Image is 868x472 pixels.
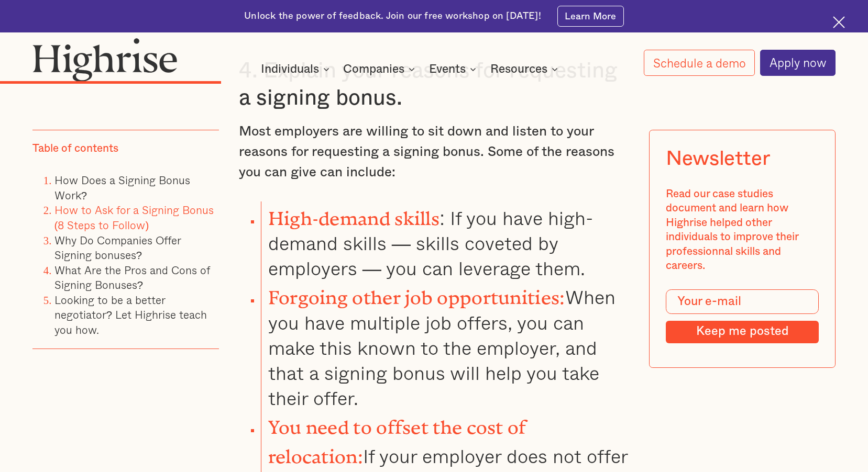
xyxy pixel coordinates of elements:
[490,63,547,75] div: Resources
[666,289,819,343] form: Modal Form
[268,287,565,299] strong: Forgoing other job opportunities:
[54,202,214,234] a: How to Ask for a Signing Bonus (8 Steps to Follow)
[666,187,819,273] div: Read our case studies document and learn how Highrise helped other individuals to improve their p...
[261,63,319,75] div: Individuals
[244,10,541,23] div: Unlock the power of feedback. Join our free workshop on [DATE]!
[644,50,755,76] a: Schedule a demo
[666,289,819,314] input: Your e-mail
[666,321,819,343] input: Keep me posted
[833,16,845,28] img: Cross icon
[54,262,210,294] a: What Are the Pros and Cons of Signing Bonuses?
[490,63,561,75] div: Resources
[268,417,526,457] strong: You need to offset the cost of relocation:
[54,232,181,264] a: Why Do Companies Offer Signing bonuses?
[261,280,629,410] li: When you have multiple job offers, you can make this known to the employer, and that a signing bo...
[666,147,770,171] div: Newsletter
[268,208,440,220] strong: High-demand skills
[557,6,624,27] a: Learn More
[261,201,629,281] li: : If you have high-demand skills — skills coveted by employers — you can leverage them.
[239,121,629,182] p: Most employers are willing to sit down and listen to your reasons for requesting a signing bonus....
[261,63,333,75] div: Individuals
[54,172,190,204] a: How Does a Signing Bonus Work?
[429,63,479,75] div: Events
[32,38,178,82] img: Highrise logo
[343,63,418,75] div: Companies
[343,63,404,75] div: Companies
[32,141,118,156] div: Table of contents
[54,291,207,338] a: Looking to be a better negotiator? Let Highrise teach you how.
[760,50,836,76] a: Apply now
[429,63,466,75] div: Events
